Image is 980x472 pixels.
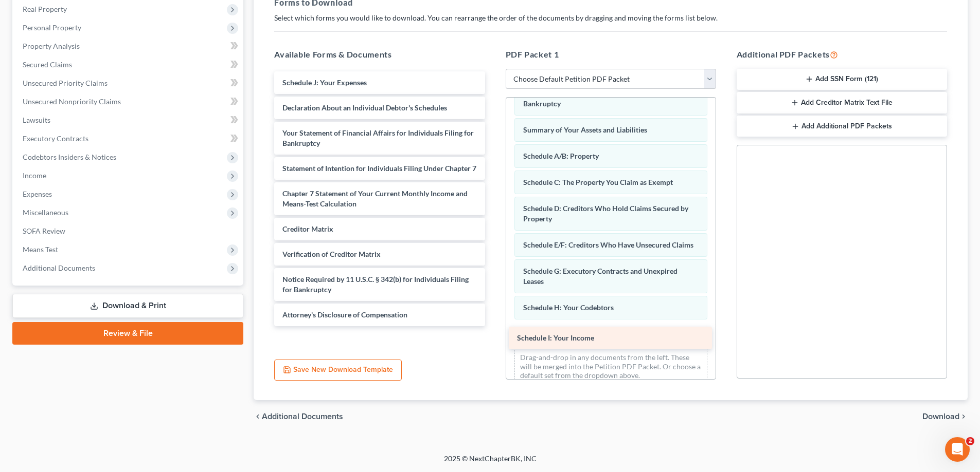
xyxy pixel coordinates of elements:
span: Lawsuits [23,116,50,124]
a: Unsecured Nonpriority Claims [14,92,243,111]
a: Lawsuits [14,111,243,129]
a: Download & Print [12,294,243,318]
span: Property Analysis [23,42,80,50]
button: Download chevron_right [922,412,968,421]
span: Notice Required by 11 U.S.C. § 342(b) for Individuals Filing for Bankruptcy [282,275,469,294]
span: Verification of Creditor Matrix [282,250,381,258]
span: Means Test [23,245,58,254]
span: Summary of Your Assets and Liabilities [523,125,647,134]
h5: Additional PDF Packets [737,48,947,61]
span: Chapter 7 Statement of Your Current Monthly Income and Means-Test Calculation [282,189,468,208]
div: 2025 © NextChapterBK, INC [197,454,783,472]
span: Statement of Intention for Individuals Filing Under Chapter 7 [282,164,476,173]
span: Download [922,412,959,421]
iframe: Intercom live chat [945,437,970,462]
span: Schedule H: Your Codebtors [523,303,614,312]
a: Executory Contracts [14,129,243,148]
button: Add Creditor Matrix Text File [737,92,947,114]
a: SOFA Review [14,222,243,240]
span: Your Statement of Financial Affairs for Individuals Filing for Bankruptcy [282,128,474,147]
span: Personal Property [23,23,81,32]
span: Schedule A/B: Property [523,152,599,160]
p: Select which forms you would like to download. You can rearrange the order of the documents by dr... [274,13,947,23]
span: Real Property [23,5,67,13]
span: Secured Claims [23,60,72,69]
span: Schedule E/F: Creditors Who Have Unsecured Claims [523,240,693,249]
span: Executory Contracts [23,134,88,143]
span: Expenses [23,190,52,198]
span: Unsecured Priority Claims [23,79,108,87]
span: SOFA Review [23,226,65,235]
span: Unsecured Nonpriority Claims [23,97,121,106]
span: Miscellaneous [23,208,68,217]
button: Save New Download Template [274,360,402,381]
span: 2 [966,437,974,445]
a: Property Analysis [14,37,243,55]
span: Creditor Matrix [282,224,333,233]
span: Schedule I: Your Income [517,333,594,342]
h5: PDF Packet 1 [506,48,716,61]
span: Additional Documents [262,412,343,421]
span: Schedule D: Creditors Who Hold Claims Secured by Property [523,204,688,223]
a: Unsecured Priority Claims [14,74,243,92]
a: Secured Claims [14,55,243,74]
span: Schedule J: Your Expenses [282,78,367,87]
span: Attorney's Disclosure of Compensation [282,310,407,319]
button: Add Additional PDF Packets [737,116,947,137]
span: Declaration About an Individual Debtor's Schedules [282,103,447,112]
h5: Available Forms & Documents [274,48,485,61]
span: Additional Documents [23,263,95,272]
span: Codebtors Insiders & Notices [23,153,116,161]
a: Review & File [12,322,243,345]
span: Schedule G: Executory Contracts and Unexpired Leases [523,267,678,286]
a: chevron_left Additional Documents [254,412,343,421]
div: Drag-and-drop in any documents from the left. These will be merged into the Petition PDF Packet. ... [514,347,707,386]
i: chevron_right [959,412,968,421]
span: Schedule C: The Property You Claim as Exempt [523,178,673,186]
i: chevron_left [254,412,262,421]
span: Income [23,171,46,180]
button: Add SSN Form (121) [737,69,947,90]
